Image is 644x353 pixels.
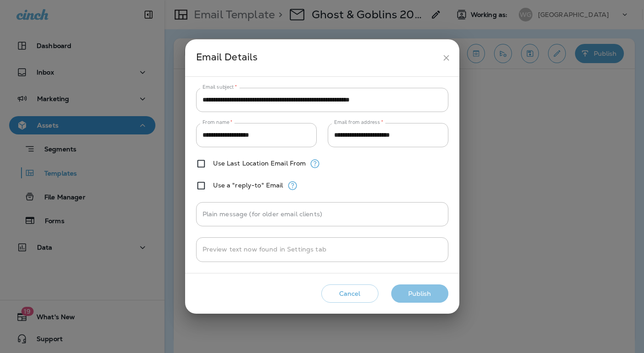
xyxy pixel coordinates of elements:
button: Cancel [321,284,378,303]
label: Use Last Location Email From [213,160,306,167]
label: Email from address [334,119,383,126]
button: Publish [391,284,448,303]
label: Use a "reply-to" Email [213,182,283,189]
label: From name [202,119,233,126]
div: Email Details [196,49,438,66]
button: close [438,49,455,66]
label: Email subject [202,84,237,91]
